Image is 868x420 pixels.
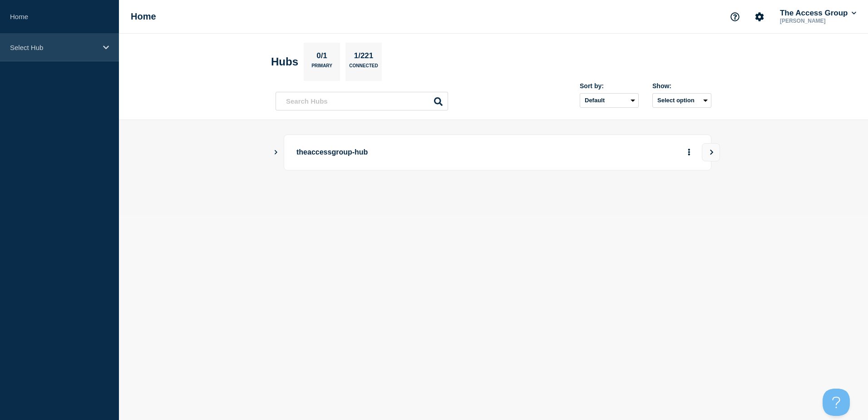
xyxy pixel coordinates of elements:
p: Connected [349,63,378,73]
input: Search Hubs [276,92,448,110]
h1: Home [131,11,156,22]
p: theaccessgroup-hub [296,144,547,161]
p: 0/1 [313,51,331,63]
p: [PERSON_NAME] [778,18,858,24]
div: Show: [652,82,711,90]
p: Primary [311,63,332,73]
h2: Hubs [271,55,298,68]
button: Account settings [750,7,769,26]
select: Sort by [580,93,639,108]
button: View [702,143,720,161]
div: Sort by: [580,82,639,90]
button: The Access Group [778,9,858,18]
p: 1/221 [350,51,377,63]
button: More actions [683,144,695,161]
button: Show Connected Hubs [274,149,278,156]
iframe: Help Scout Beacon - Open [823,389,850,416]
p: Select Hub [10,44,97,51]
button: Support [725,7,745,26]
button: Select option [652,93,711,108]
